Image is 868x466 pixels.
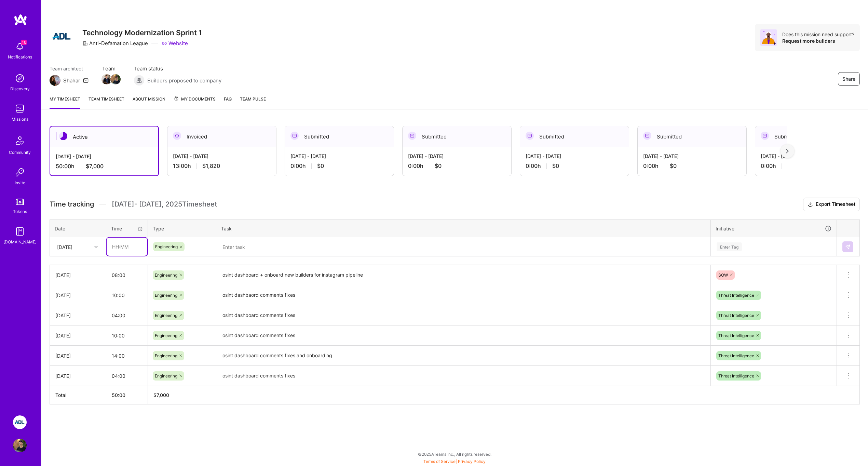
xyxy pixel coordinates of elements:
img: Active [59,132,67,140]
div: 13:00 h [173,162,271,170]
span: SOW [718,272,728,278]
div: [DATE] [55,352,100,359]
th: Type [148,219,216,237]
span: My Documents [174,95,216,103]
a: Team Member Avatar [102,74,111,85]
div: Community [9,149,31,156]
span: $ 7,000 [153,392,169,398]
input: HH:MM [106,266,148,284]
img: guide book [13,225,27,238]
span: Threat Intelligence [718,293,754,298]
span: Builders proposed to company [147,77,221,84]
div: [DATE] [55,332,100,339]
div: [DOMAIN_NAME] [3,238,37,245]
textarea: osint dashbaord comments fixes [217,286,710,305]
img: Team Member Avatar [110,74,121,84]
th: 50:00 [106,386,148,404]
span: Engineering [155,313,177,318]
div: © 2025 ATeams Inc., All rights reserved. [41,445,868,463]
button: Export Timesheet [803,198,860,211]
textarea: osint dashboard comments fixes [217,306,710,325]
span: $7,000 [86,163,104,170]
div: Invoiced [167,126,276,147]
span: | [423,459,486,464]
div: [DATE] [55,292,100,299]
input: HH:MM [106,286,148,304]
h3: Technology Modernization Sprint 1 [82,28,202,37]
img: Avatar [760,29,777,46]
i: icon Mail [83,78,89,83]
img: Invoiced [173,132,181,140]
a: About Mission [133,95,165,109]
div: [DATE] - [DATE] [526,152,623,160]
img: Builders proposed to company [134,75,145,86]
a: Website [162,40,188,47]
img: right [786,149,789,154]
textarea: osint dashboard comments fixes [217,326,710,345]
a: Team timesheet [89,95,124,109]
div: 0:00 h [526,162,623,170]
div: [DATE] - [DATE] [290,152,388,160]
div: Request more builders [782,38,854,44]
button: Share [838,72,860,86]
span: Engineering [155,244,178,249]
div: Submitted [755,126,864,147]
span: $0 [552,162,559,170]
div: [DATE] - [DATE] [643,152,741,160]
div: [DATE] - [DATE] [761,152,858,160]
a: Privacy Policy [458,459,486,464]
div: [DATE] - [DATE] [56,153,153,160]
i: icon Download [808,201,813,208]
span: Team status [134,65,221,72]
img: User Avatar [13,439,27,452]
div: [DATE] [55,271,100,279]
img: Team Architect [50,75,60,86]
img: ADL: Technology Modernization Sprint 1 [13,415,27,429]
a: User Avatar [11,439,28,452]
textarea: osint dashboard comments fixes [217,367,710,385]
th: Total [50,386,106,404]
div: Submitted [638,126,746,147]
img: bell [13,40,27,53]
div: Submitted [285,126,394,147]
textarea: osint dashboard + onboard new builders for instagram pipeline [217,266,710,284]
div: 0:00 h [408,162,506,170]
img: logo [14,14,27,26]
div: 0:00 h [761,162,858,170]
span: Team architect [50,65,89,72]
div: Time [111,225,143,232]
input: HH:MM [106,367,148,385]
input: HH:MM [106,327,148,345]
a: My timesheet [50,95,80,109]
div: Invite [15,179,25,186]
img: Company Logo [50,24,74,49]
div: [DATE] - [DATE] [408,152,506,160]
img: Team Member Avatar [101,74,112,84]
div: Anti-Defamation League [82,40,148,47]
span: Engineering [155,272,177,278]
span: Threat Intelligence [718,353,754,358]
img: Submitted [643,132,651,140]
img: tokens [16,199,24,205]
span: Share [842,76,855,82]
div: Shahar [63,77,80,84]
input: HH:MM [107,238,147,256]
span: Engineering [155,293,177,298]
img: Submit [845,244,851,250]
img: Submitted [290,132,299,140]
div: Submitted [403,126,511,147]
span: Time tracking [50,200,94,209]
i: icon Chevron [94,245,98,249]
span: Team Pulse [240,96,266,102]
div: [DATE] - [DATE] [173,152,271,160]
a: Team Member Avatar [111,74,120,85]
div: 0:00 h [643,162,741,170]
span: Team [102,65,120,72]
img: Invite [13,165,27,179]
div: 50:00 h [56,163,153,170]
span: Engineering [155,353,177,358]
span: Engineering [155,373,177,378]
div: [DATE] [57,243,72,250]
a: ADL: Technology Modernization Sprint 1 [11,415,28,429]
div: [DATE] [55,372,100,380]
